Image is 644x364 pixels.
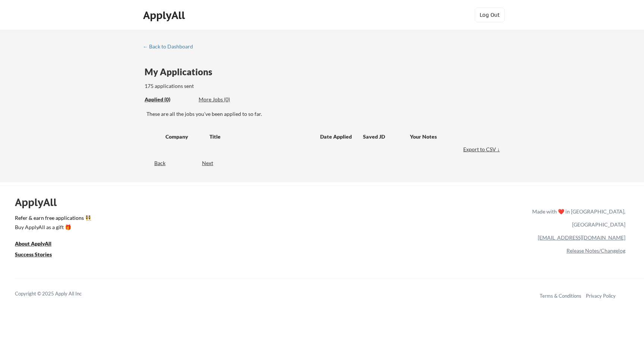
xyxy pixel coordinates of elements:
[475,7,505,22] button: Log Out
[15,196,65,209] div: ApplyAll
[566,247,625,254] a: Release Notes/Changelog
[540,293,581,299] a: Terms & Conditions
[538,234,625,241] a: [EMAIL_ADDRESS][DOMAIN_NAME]
[15,240,62,249] a: About ApplyAll
[15,215,376,223] a: Refer & earn free applications 👯‍♀️
[209,133,313,140] div: Title
[586,293,616,299] a: Privacy Policy
[145,67,218,76] div: My Applications
[15,250,62,260] a: Success Stories
[15,225,89,230] div: Buy ApplyAll as a gift 🎁
[15,223,89,232] a: Buy ApplyAll as a gift 🎁
[143,9,187,22] div: ApplyAll
[410,133,495,140] div: Your Notes
[363,130,410,143] div: Saved JD
[143,44,199,49] div: ← Back to Dashboard
[15,251,52,257] u: Success Stories
[143,159,165,167] div: Back
[145,82,289,90] div: 175 applications sent
[199,96,253,104] div: These are job applications we think you'd be a good fit for, but couldn't apply you to automatica...
[165,133,203,140] div: Company
[143,44,199,51] a: ← Back to Dashboard
[202,159,222,167] div: Next
[145,96,193,103] div: Applied (0)
[145,96,193,104] div: These are all the jobs you've been applied to so far.
[529,205,625,231] div: Made with ❤️ in [GEOGRAPHIC_DATA], [GEOGRAPHIC_DATA]
[199,96,253,103] div: More Jobs (0)
[463,146,502,153] div: Export to CSV ↓
[15,290,101,298] div: Copyright © 2025 Apply All Inc
[320,133,353,140] div: Date Applied
[146,110,502,118] div: These are all the jobs you've been applied to so far.
[15,240,51,247] u: About ApplyAll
